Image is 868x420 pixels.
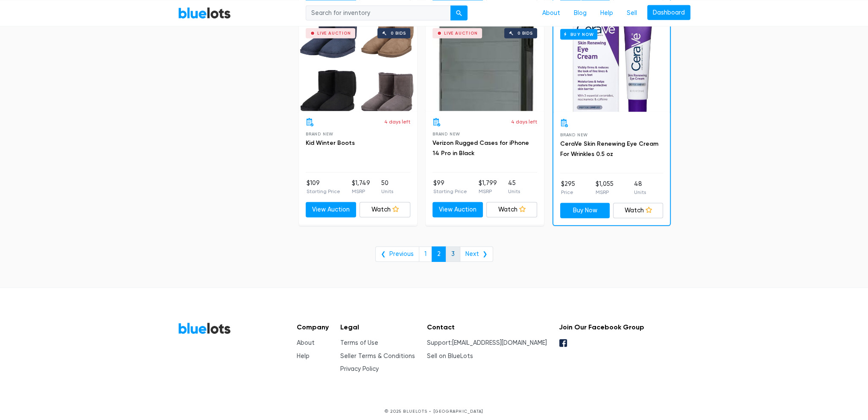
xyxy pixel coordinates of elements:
li: $1,799 [478,179,497,196]
a: Buy Now [553,22,670,112]
a: Seller Terms & Conditions [340,352,415,360]
p: MSRP [478,188,497,195]
a: Verizon Rugged Cases for iPhone 14 Pro in Black [433,139,529,157]
p: 4 days left [384,118,410,126]
h6: Buy Now [560,29,597,40]
li: 45 [508,179,520,196]
a: About [535,5,567,21]
a: 3 [446,247,460,262]
span: Brand New [433,132,460,136]
p: Starting Price [433,188,467,195]
span: Brand New [306,132,333,136]
a: Next ❯ [460,247,493,262]
a: Privacy Policy [340,365,379,373]
a: BlueLots [178,322,231,335]
a: View Auction [306,202,357,217]
p: © 2025 BLUELOTS • [GEOGRAPHIC_DATA] [178,408,690,414]
li: $295 [561,179,575,197]
p: Price [561,188,575,196]
p: Units [381,188,393,195]
a: Watch [359,202,410,217]
a: Help [297,352,310,360]
div: Live Auction [444,31,478,35]
p: MSRP [351,188,370,195]
a: Watch [613,203,663,218]
a: Sell [620,5,644,21]
a: Watch [486,202,537,217]
h5: Join Our Facebook Group [558,323,644,331]
a: View Auction [433,202,483,217]
p: 4 days left [511,118,537,126]
a: Live Auction 0 bids [299,21,417,111]
a: About [297,339,315,347]
input: Search for inventory [306,5,451,21]
li: $99 [433,179,467,196]
div: 0 bids [391,31,406,35]
li: $1,749 [351,179,370,196]
div: Live Auction [317,31,351,35]
a: Blog [567,5,593,21]
a: [EMAIL_ADDRESS][DOMAIN_NAME] [452,339,547,347]
li: $109 [307,179,340,196]
a: Sell on BlueLots [427,352,473,360]
h5: Contact [427,323,547,331]
li: $1,055 [596,179,614,197]
span: Brand New [560,132,588,137]
h5: Company [297,323,329,331]
a: ❮ Previous [375,247,419,262]
a: Buy Now [560,203,610,218]
p: Units [634,188,646,196]
li: 48 [634,179,646,197]
h5: Legal [340,323,415,331]
a: BlueLots [178,6,231,19]
p: Starting Price [307,188,340,195]
a: 2 [432,247,446,262]
a: CeraVe Skin Renewing Eye Cream For Wrinkles 0.5 oz [560,140,658,158]
a: Dashboard [647,5,690,20]
li: 50 [381,179,393,196]
p: MSRP [596,188,614,196]
p: Units [508,188,520,195]
div: 0 bids [517,31,533,35]
a: Kid Winter Boots [306,139,355,147]
a: Terms of Use [340,339,378,347]
a: Help [593,5,620,21]
a: Live Auction 0 bids [426,21,544,111]
li: Support: [427,338,547,348]
a: 1 [419,247,432,262]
